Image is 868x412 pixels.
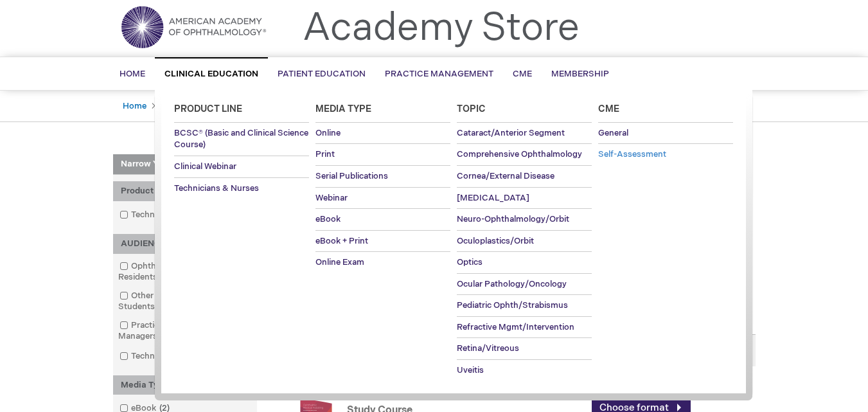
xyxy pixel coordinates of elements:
span: Membership [551,69,609,79]
a: Home [123,101,146,111]
div: AUDIENCE [113,234,257,254]
a: Practice Administrators & Managers1 [116,319,254,343]
span: Self-Assessment [598,149,666,159]
span: BCSC® (Basic and Clinical Science Course) [174,128,308,150]
span: Cme [598,103,619,114]
a: Academy Store [303,5,580,51]
span: Clinical Webinar [174,161,236,172]
span: Home [120,69,145,79]
span: Patient Education [278,69,366,79]
span: Ocular Pathology/Oncology [457,279,567,289]
a: Ophthalmologists & Residents1 [116,260,254,283]
span: Webinar [315,193,348,203]
span: Product Line [174,103,242,114]
span: Refractive Mgmt/Intervention [457,322,574,332]
a: Other MDs & Medical Students1 [116,290,254,313]
span: Serial Publications [315,171,388,181]
span: Media Type [315,103,371,114]
span: eBook + Print [315,236,368,246]
a: Technicians & Nurses7 [116,209,234,221]
span: Online [315,128,341,138]
span: CME [513,69,532,79]
div: Media Type [113,375,257,395]
span: [MEDICAL_DATA] [457,193,529,203]
strong: Narrow Your Choices [113,154,257,175]
span: Clinical Education [164,69,258,79]
span: General [598,128,628,138]
span: Cataract/Anterior Segment [457,128,565,138]
span: Retina/Vitreous [457,343,519,354]
span: Pediatric Ophth/Strabismus [457,300,568,310]
span: Neuro-Ophthalmology/Orbit [457,214,569,224]
span: Uveitis [457,365,484,375]
div: Product Line [113,181,257,201]
span: Practice Management [385,69,493,79]
span: Cornea/External Disease [457,171,554,181]
span: Online Exam [315,257,364,267]
span: Oculoplastics/Orbit [457,236,534,246]
span: Comprehensive Ophthalmology [457,149,582,159]
span: Technicians & Nurses [174,183,259,193]
span: Optics [457,257,483,267]
span: Print [315,149,335,159]
span: eBook [315,214,341,224]
a: Technicians & Nurses7 [116,350,234,363]
span: Topic [457,103,486,114]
